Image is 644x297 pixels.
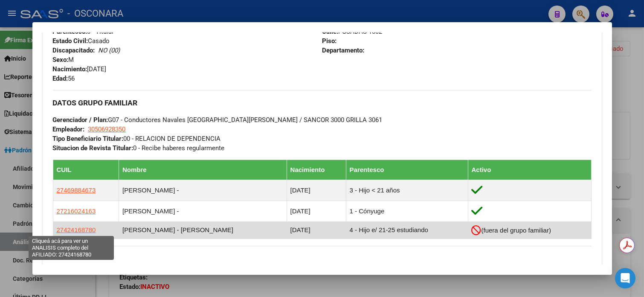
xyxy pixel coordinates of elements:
[53,116,383,124] span: G07 - Conductores Navales [GEOGRAPHIC_DATA][PERSON_NAME] / SANCOR 3000 GRILLA 3061
[99,47,120,54] i: NO (00)
[346,221,468,239] td: 4 - Hijo e/ 21-25 estudiando
[53,98,592,108] h3: DATOS GRUPO FAMILIAR
[119,180,287,201] td: [PERSON_NAME] -
[287,201,346,221] td: [DATE]
[615,268,635,288] div: Open Intercom Messenger
[53,135,221,143] span: 00 - RELACION DE DEPENDENCIA
[346,160,468,180] th: Parentesco
[322,37,337,45] strong: Piso:
[53,56,69,64] strong: Sexo:
[53,47,95,54] strong: Discapacitado:
[53,125,85,133] strong: Empleador:
[322,47,364,54] strong: Departamento:
[53,116,108,124] strong: Gerenciador / Plan:
[287,221,346,239] td: [DATE]
[346,180,468,201] td: 3 - Hijo < 21 años
[287,160,346,180] th: Nacimiento
[53,56,74,64] span: M
[57,207,96,215] span: 27216024163
[53,75,75,82] span: 56
[482,227,551,234] span: (fuera del grupo familiar)
[346,201,468,221] td: 1 - Cónyuge
[53,263,592,272] h3: Cambios de Gerenciador
[53,160,119,180] th: CUIL
[119,160,287,180] th: Nombre
[53,135,124,143] strong: Tipo Beneficiario Titular:
[53,37,110,45] span: Casado
[53,37,88,45] strong: Estado Civil:
[468,160,591,180] th: Activo
[119,201,287,221] td: [PERSON_NAME] -
[287,180,346,201] td: [DATE]
[53,65,87,73] strong: Nacimiento:
[53,75,68,82] strong: Edad:
[53,144,225,152] span: 0 - Recibe haberes regularmente
[88,125,126,133] span: 30506928350
[57,186,96,194] span: 27469884673
[53,144,133,152] strong: Situacion de Revista Titular:
[119,221,287,239] td: [PERSON_NAME] - [PERSON_NAME]
[57,226,96,233] span: 27424168780
[53,65,107,73] span: [DATE]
